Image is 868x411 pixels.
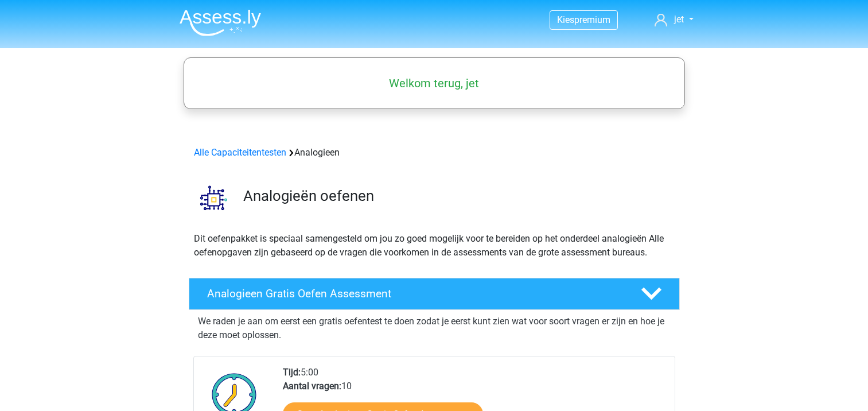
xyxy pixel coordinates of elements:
a: Analogieen Gratis Oefen Assessment [184,278,684,310]
a: Kiespremium [550,12,617,28]
img: Assessly [180,9,261,36]
p: Dit oefenpakket is speciaal samengesteld om jou zo goed mogelijk voor te bereiden op het onderdee... [194,232,675,259]
a: Alle Capaciteitentesten [194,147,286,158]
img: analogieen [189,173,238,222]
span: premium [574,14,610,25]
h4: Analogieen Gratis Oefen Assessment [207,287,622,300]
b: Aantal vragen: [283,381,341,391]
span: Kies [557,14,574,25]
p: We raden je aan om eerst een gratis oefentest te doen zodat je eerst kunt zien wat voor soort vra... [198,315,671,342]
h5: Welkom terug, jet [189,76,679,90]
h3: Analogieën oefenen [243,187,671,205]
div: Analogieen [189,146,679,160]
a: jet [650,13,698,26]
span: jet [674,14,684,25]
b: Tijd: [283,367,301,378]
